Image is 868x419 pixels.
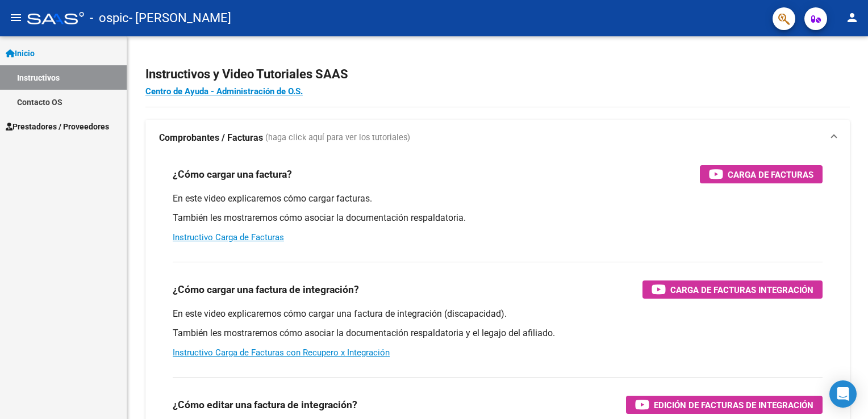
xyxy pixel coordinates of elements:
[173,397,357,413] h3: ¿Cómo editar una factura de integración?
[145,86,303,97] a: Centro de Ayuda - Administración de O.S.
[626,396,823,414] button: Edición de Facturas de integración
[173,327,823,340] p: También les mostraremos cómo asociar la documentación respaldatoria y el legajo del afiliado.
[9,11,23,24] mat-icon: menu
[173,166,292,182] h3: ¿Cómo cargar una factura?
[829,380,857,408] div: Open Intercom Messenger
[159,132,263,144] strong: Comprobantes / Facturas
[6,47,35,60] span: Inicio
[845,11,859,24] mat-icon: person
[145,64,850,85] h2: Instructivos y Video Tutoriales SAAS
[173,192,823,205] p: En este video explicaremos cómo cargar facturas.
[654,398,813,412] span: Edición de Facturas de integración
[173,347,390,358] a: Instructivo Carga de Facturas con Recupero x Integración
[90,6,129,31] span: - ospic
[700,165,823,183] button: Carga de Facturas
[173,308,823,320] p: En este video explicaremos cómo cargar una factura de integración (discapacidad).
[265,132,410,144] span: (haga click aquí para ver los tutoriales)
[173,212,823,224] p: También les mostraremos cómo asociar la documentación respaldatoria.
[173,282,359,298] h3: ¿Cómo cargar una factura de integración?
[129,6,231,31] span: - [PERSON_NAME]
[642,280,823,299] button: Carga de Facturas Integración
[173,232,284,242] a: Instructivo Carga de Facturas
[670,283,813,297] span: Carga de Facturas Integración
[6,120,109,133] span: Prestadores / Proveedores
[145,120,850,156] mat-expansion-panel-header: Comprobantes / Facturas (haga click aquí para ver los tutoriales)
[728,167,813,182] span: Carga de Facturas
